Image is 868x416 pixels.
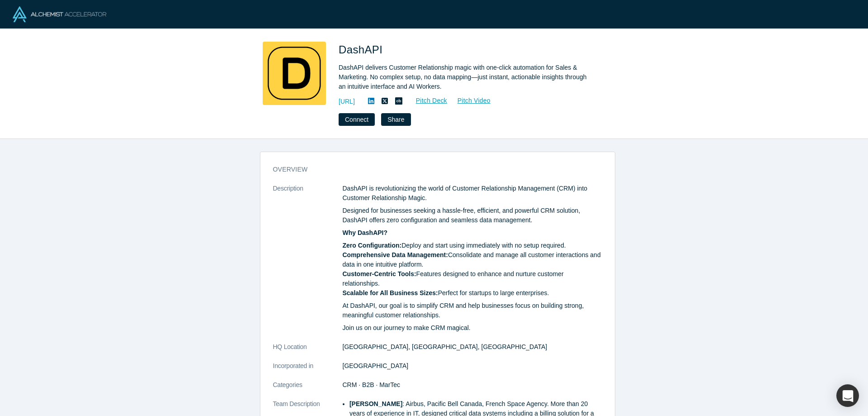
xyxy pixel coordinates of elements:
strong: Scalable for All Business Sizes: [343,289,438,296]
strong: Customer-Centric Tools: [343,270,416,277]
p: At DashAPI, our goal is to simplify CRM and help businesses focus on building strong, meaningful ... [343,301,602,320]
strong: Zero Configuration: [343,242,402,249]
p: Designed for businesses seeking a hassle-free, efficient, and powerful CRM solution, DashAPI offe... [343,206,602,225]
div: DashAPI delivers Customer Relationship magic with one-click automation for Sales & Marketing. No ... [339,63,592,91]
dt: HQ Location [273,342,343,361]
button: Share [381,113,410,126]
a: Pitch Deck [406,96,448,106]
h3: overview [273,165,590,174]
p: Deploy and start using immediately with no setup required. Consolidate and manage all customer in... [343,241,602,298]
p: Join us on our journey to make CRM magical. [343,323,602,333]
a: Pitch Video [448,96,491,106]
dd: [GEOGRAPHIC_DATA], [GEOGRAPHIC_DATA], [GEOGRAPHIC_DATA] [343,342,602,352]
span: DashAPI [339,43,386,56]
dt: Description [273,184,343,342]
dt: Categories [273,380,343,399]
strong: Why DashAPI? [343,229,388,236]
dd: [GEOGRAPHIC_DATA] [343,361,602,371]
p: DashAPI is revolutionizing the world of Customer Relationship Management (CRM) into Customer Rela... [343,184,602,203]
dt: Incorporated in [273,361,343,380]
a: [URL] [339,97,355,106]
strong: [PERSON_NAME] [349,400,402,407]
span: CRM · B2B · MarTec [343,381,401,388]
img: DashAPI's Logo [263,42,326,105]
strong: Comprehensive Data Management: [343,251,448,258]
button: Connect [339,113,375,126]
img: Alchemist Logo [13,6,106,22]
